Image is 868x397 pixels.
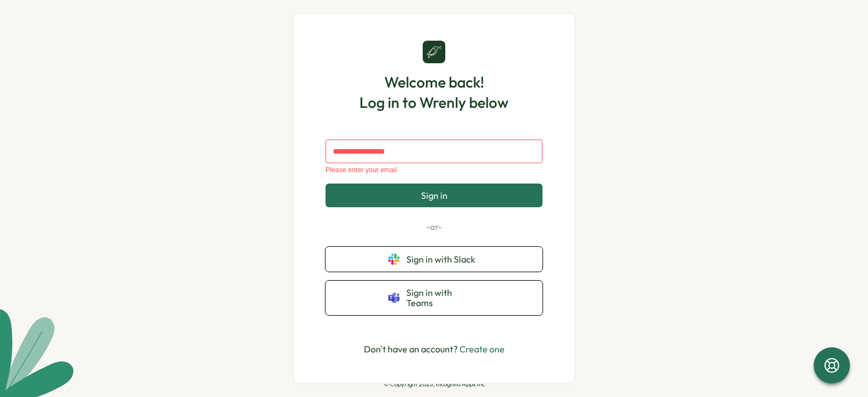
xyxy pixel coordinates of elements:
span: Sign in with Teams [406,287,480,308]
p: Don't have an account? [364,342,505,356]
a: Create one [459,343,505,355]
h1: Welcome back! Log in to Wrenly below [359,72,509,112]
span: Sign in [421,190,448,200]
p: © Copyright 2025, Incognito Apps Inc [384,381,485,388]
div: Please enter your email [325,166,542,174]
p: -or- [325,221,542,233]
button: Sign in with Slack [325,247,542,272]
button: Sign in [325,184,542,207]
button: Sign in with Teams [325,281,542,315]
span: Sign in with Slack [406,254,480,264]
